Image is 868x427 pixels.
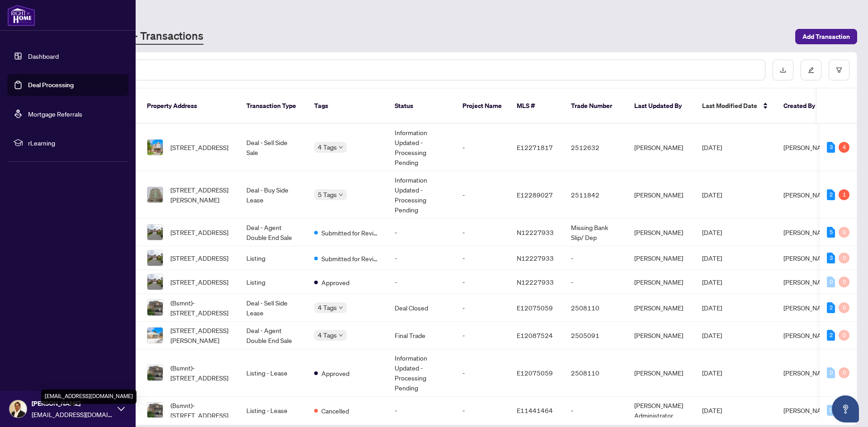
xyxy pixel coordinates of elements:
span: [STREET_ADDRESS] [170,227,228,237]
td: - [387,246,455,270]
span: [PERSON_NAME] [783,191,832,199]
a: Dashboard [28,52,59,60]
span: down [339,333,343,338]
th: Tags [307,89,387,124]
span: E12289027 [517,191,553,199]
td: 2508110 [564,349,627,397]
td: Listing [239,246,307,270]
td: - [387,219,455,246]
span: [DATE] [702,331,722,339]
td: - [564,397,627,424]
span: E12075059 [517,304,553,312]
span: [DATE] [702,143,722,151]
span: (Bsmnt)-[STREET_ADDRESS] [170,298,232,318]
span: [DATE] [702,254,722,262]
th: Last Modified Date [695,89,776,124]
span: E12075059 [517,369,553,377]
td: [PERSON_NAME] [627,322,695,349]
td: [PERSON_NAME] [627,219,695,246]
div: 0 [839,277,849,287]
img: thumbnail-img [147,250,163,266]
span: [PERSON_NAME] [783,369,832,377]
span: E12271817 [517,143,553,151]
td: Deal - Buy Side Lease [239,171,307,219]
td: Listing - Lease [239,397,307,424]
span: [EMAIL_ADDRESS][DOMAIN_NAME] [32,409,113,419]
th: Trade Number [564,89,627,124]
span: [PERSON_NAME] [783,228,832,236]
div: 0 [827,277,835,287]
span: down [339,305,343,310]
span: [DATE] [702,191,722,199]
span: down [339,192,343,197]
span: [STREET_ADDRESS] [170,277,228,287]
div: 2 [827,330,835,341]
div: 0 [827,405,835,416]
span: [DATE] [702,406,722,414]
td: [PERSON_NAME] [627,270,695,294]
span: Add Transaction [802,29,850,44]
td: 2512632 [564,124,627,171]
span: N12227933 [517,254,554,262]
div: 3 [827,142,835,153]
button: Add Transaction [795,29,857,44]
span: [DATE] [702,228,722,236]
td: [PERSON_NAME] [627,124,695,171]
button: download [773,60,793,80]
td: Missing Bank Slip/ Dep [564,219,627,246]
span: Approved [321,368,349,378]
td: - [564,246,627,270]
span: E11441464 [517,406,553,414]
td: Deal - Agent Double End Sale [239,322,307,349]
span: (Bsmnt)-[STREET_ADDRESS] [170,400,232,420]
span: Cancelled [321,406,349,416]
span: (Bsmnt)-[STREET_ADDRESS] [170,363,232,383]
div: 0 [839,367,849,378]
span: Last Modified Date [702,101,757,111]
div: 0 [839,253,849,263]
td: [PERSON_NAME] [627,349,695,397]
img: thumbnail-img [147,300,163,315]
div: 5 [827,227,835,238]
td: Deal - Agent Double End Sale [239,219,307,246]
span: [STREET_ADDRESS][PERSON_NAME] [170,185,232,205]
td: [PERSON_NAME] [627,171,695,219]
img: thumbnail-img [147,403,163,418]
div: 1 [839,189,849,200]
td: Deal - Sell Side Sale [239,124,307,171]
td: - [387,270,455,294]
td: Information Updated - Processing Pending [387,171,455,219]
th: MLS # [509,89,564,124]
span: N12227933 [517,228,554,236]
td: - [455,349,509,397]
td: Listing [239,270,307,294]
img: thumbnail-img [147,187,163,202]
img: thumbnail-img [147,140,163,155]
th: Transaction Type [239,89,307,124]
td: [PERSON_NAME] [627,246,695,270]
span: [PERSON_NAME] [783,304,832,312]
td: - [455,246,509,270]
span: 4 Tags [318,330,337,340]
th: Last Updated By [627,89,695,124]
span: [PERSON_NAME] [783,254,832,262]
span: [DATE] [702,278,722,286]
span: [DATE] [702,369,722,377]
button: edit [801,60,821,80]
td: Deal Closed [387,294,455,322]
img: Profile Icon [9,400,27,418]
span: 5 Tags [318,189,337,200]
td: [PERSON_NAME] [627,294,695,322]
img: thumbnail-img [147,274,163,290]
td: - [387,397,455,424]
th: Project Name [455,89,509,124]
td: Final Trade [387,322,455,349]
span: rLearning [28,138,122,148]
div: 0 [827,367,835,378]
td: Information Updated - Processing Pending [387,124,455,171]
span: [PERSON_NAME] [783,278,832,286]
span: download [780,67,786,73]
span: Submitted for Review [321,228,380,238]
button: filter [829,60,849,80]
div: 2 [827,302,835,313]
